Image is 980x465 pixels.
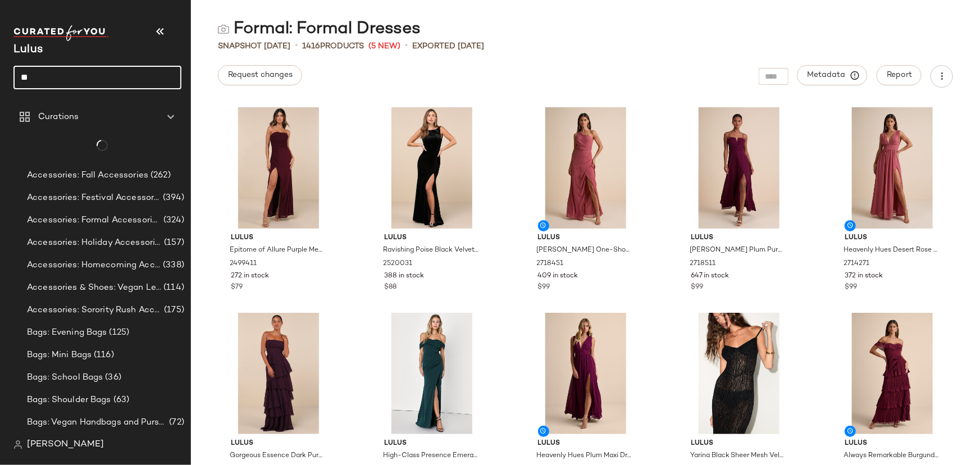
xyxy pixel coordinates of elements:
span: $99 [845,282,857,293]
span: Bags: Vegan Handbags and Purses [27,416,167,429]
span: Accessories: Homecoming Accessories [27,259,161,272]
span: 272 in stock [231,271,269,281]
span: (338) [161,259,184,272]
img: 2725891_01_hero_2025-08-07.jpg [682,313,796,434]
span: Accessories & Shoes: Vegan Leather [27,281,161,294]
span: 2520031 [383,259,412,269]
span: 372 in stock [845,271,883,281]
p: Exported [DATE] [412,40,484,52]
span: Epitome of Allure Purple Mesh Strapless Ruched Maxi Dress [230,245,325,256]
img: 2718591_02_front_2025-08-18.jpg [836,313,949,434]
span: Accessories: Holiday Accessories [27,236,162,249]
span: Heavenly Hues Plum Maxi Dress [537,451,632,461]
span: Current Company Name [13,44,43,56]
span: 647 in stock [691,271,730,281]
span: (125) [107,326,130,339]
span: (394) [161,192,184,204]
button: Request changes [218,65,302,85]
img: 12080421_2499411.jpg [222,107,335,229]
span: $99 [691,282,704,293]
span: Bags: Shoulder Bags [27,394,111,407]
span: • [295,39,298,53]
span: (72) [167,416,184,429]
span: Lulus [231,233,326,243]
img: cfy_white_logo.C9jOOHJF.svg [13,25,109,41]
span: 2714271 [844,259,869,269]
span: Lulus [231,439,326,449]
span: 388 in stock [384,271,424,281]
img: 11987001_2448951.jpg [222,313,335,434]
span: (114) [161,281,184,294]
span: $79 [231,282,243,293]
span: Lulus [538,233,633,243]
img: 12226461_2520031.jpg [375,107,489,229]
span: Snapshot [DATE] [218,40,290,52]
span: 409 in stock [538,271,578,281]
span: Heavenly Hues Desert Rose Maxi Dress [844,245,939,256]
span: (116) [92,349,114,362]
span: (36) [103,371,121,384]
img: 2714231_02_front_2025-08-18.jpg [529,313,642,434]
span: Lulus [845,439,940,449]
span: (63) [111,394,130,407]
span: [PERSON_NAME] [27,438,104,452]
span: [PERSON_NAME] One-Shoulder Scarf Maxi Dress [537,245,632,256]
img: 2718511_02_front_2025-08-18.jpg [682,107,796,229]
span: (5 New) [368,40,400,52]
span: Metadata [807,70,858,80]
span: Lulus [691,233,787,243]
img: svg%3e [218,24,229,35]
span: (157) [162,236,184,249]
span: Gorgeous Essence Dark Purple Strapless Tiered Maxi Dress [230,451,325,461]
span: 2718511 [690,259,716,269]
span: Always Remarkable Burgundy Pleated Off-the-Shoulder Maxi Dress [844,451,939,461]
span: $88 [384,282,396,293]
span: Accessories: Fall Accessories [27,169,148,182]
span: Lulus [538,439,633,449]
img: 2714271_02_front_2025-08-18.jpg [836,107,949,229]
img: svg%3e [13,440,22,449]
span: 2499411 [230,259,257,269]
button: Report [877,65,922,85]
span: Accessories: Formal Accessories [27,214,161,227]
span: $99 [538,282,550,293]
span: Lulus [691,439,787,449]
span: Curations [38,111,79,124]
span: 1416 [302,42,320,51]
span: Lulus [845,233,940,243]
span: Accessories: Sorority Rush Accessories [27,304,162,317]
span: Ravishing Poise Black Velvet Cowl Back Sleeveless Maxi Dress [383,245,478,256]
span: Bags: School Bags [27,371,103,384]
span: (262) [148,169,171,182]
img: 2718451_02_front_2025-08-19.jpg [529,107,642,229]
button: Metadata [797,65,868,85]
span: 2718451 [537,259,564,269]
span: Yarina Black Sheer Mesh Velvet Burnout Maxi Dress [690,451,786,461]
div: Products [302,40,364,52]
span: Request changes [227,71,293,80]
span: (175) [162,304,184,317]
span: High-Class Presence Emerald Green Off-the-Shoulder Maxi Dress [383,451,478,461]
span: Bags: Mini Bags [27,349,92,362]
span: • [405,39,408,53]
span: Lulus [384,439,480,449]
span: [PERSON_NAME] Plum Purple Sleeveless Maxi Dress [690,245,786,256]
img: 10528201_2128956.jpg [375,313,489,434]
span: (324) [161,214,184,227]
span: Lulus [384,233,480,243]
span: Report [886,71,912,80]
span: Bags: Evening Bags [27,326,107,339]
div: Formal: Formal Dresses [218,18,421,40]
span: Accessories: Festival Accessories [27,192,161,204]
